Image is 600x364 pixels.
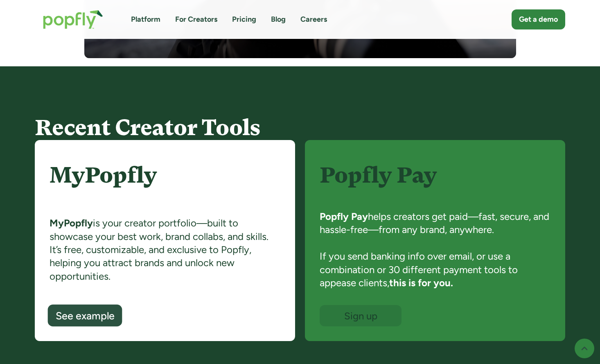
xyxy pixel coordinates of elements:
div: is your creator portfolio—built to showcase your best work, brand collabs, and skills. It’s free,... [50,217,280,305]
a: For Creators [175,14,217,25]
a: Sign up [320,305,402,326]
h3: Recent Creator Tools [35,115,565,140]
a: Platform [131,14,160,25]
div: See example [56,311,115,321]
a: Careers [300,14,327,25]
strong: MyPopfly [50,217,93,229]
h4: Popfly Pay [320,163,550,203]
a: See example [48,305,122,327]
strong: Popfly Pay [320,210,368,222]
h4: MyPopfly [50,163,280,210]
a: home [35,2,111,37]
div: helps creators get paid—fast, secure, and hassle-free—from any brand, anywhere. If you send banki... [320,210,550,305]
div: Get a demo [519,14,558,25]
a: Get a demo [512,9,565,29]
strong: this is for you. [389,277,453,289]
a: Pricing [232,14,256,25]
div: Sign up [327,311,394,321]
a: Blog [271,14,286,25]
